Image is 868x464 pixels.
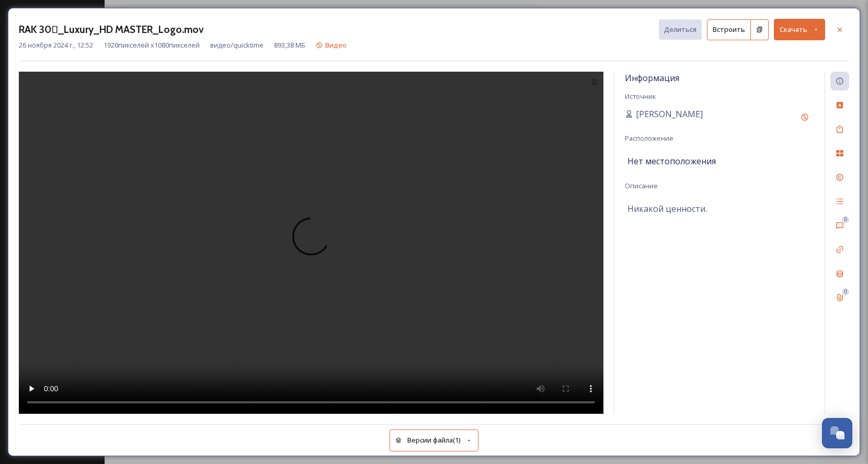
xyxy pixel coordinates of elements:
font: RAK 30_Luxury_HD MASTER_Logo.mov [19,23,204,36]
font: Информация [625,72,679,84]
button: Версии файла(1) [390,429,478,451]
font: Версии файла [407,435,453,445]
font: (1) [453,435,461,445]
button: Открытый чат [822,418,852,448]
font: Нет местоположения [627,155,716,167]
font: видео/quicktime [210,40,264,50]
font: 0 [844,217,847,222]
font: Описание [625,181,658,190]
button: Делиться [659,19,702,40]
button: Встроить [707,19,751,40]
font: Делиться [664,25,696,34]
font: Никакой ценности. [627,203,707,214]
font: 26 ноября 2024 г., 12:52 [19,40,93,50]
font: Встроить [713,25,745,34]
font: [PERSON_NAME] [636,108,703,120]
font: 1920 [104,40,118,50]
font: пикселей x [118,40,154,50]
font: пикселей [169,40,200,50]
font: 0 [844,289,847,295]
font: Скачать [780,25,807,34]
font: Видео [325,40,347,50]
font: Источник [625,92,656,101]
font: 1080 [154,40,169,50]
font: Расположение [625,133,673,143]
font: 893,38 МБ [274,40,305,50]
button: Скачать [774,19,825,40]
